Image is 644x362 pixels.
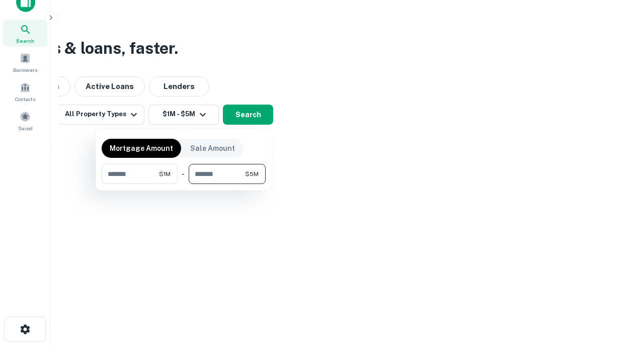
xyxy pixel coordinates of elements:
[182,164,185,184] div: -
[190,143,235,154] p: Sale Amount
[110,143,173,154] p: Mortgage Amount
[245,169,259,178] span: $5M
[159,169,171,178] span: $1M
[594,282,644,330] iframe: Chat Widget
